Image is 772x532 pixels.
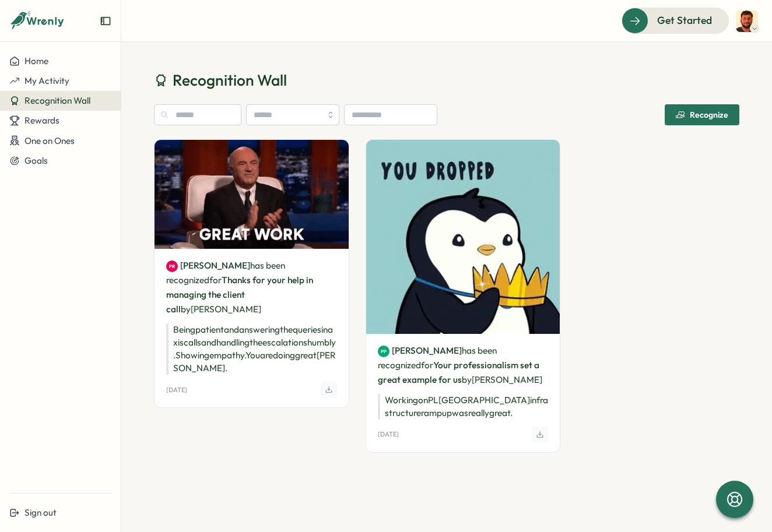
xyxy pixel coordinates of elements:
[24,155,48,166] span: Goals
[24,507,57,518] span: Sign out
[366,140,560,334] img: Recognition Image
[24,95,90,106] span: Recognition Wall
[378,431,399,438] p: [DATE]
[676,110,728,119] div: Recognize
[622,8,729,33] button: Get Started
[378,394,549,420] p: Working on PL [GEOGRAPHIC_DATA] infrastructure rampup was really great.
[421,360,433,371] span: for
[24,55,48,66] span: Home
[24,75,69,86] span: My Activity
[24,115,59,126] span: Rewards
[166,259,250,272] a: PR[PERSON_NAME]
[381,345,387,358] span: PP
[100,15,111,27] button: Expand sidebar
[155,140,349,249] img: Recognition Image
[378,360,539,385] span: Your professionalism set a great example for us
[657,13,712,28] span: Get Started
[378,343,549,387] p: has been recognized by [PERSON_NAME]
[166,274,313,315] span: Thanks for your help in managing the client call
[173,70,287,90] span: Recognition Wall
[169,260,175,273] span: PR
[665,104,739,125] button: Recognize
[209,274,222,286] span: for
[736,10,758,32] img: Sagar Chand Agarwal
[166,258,337,316] p: has been recognized by [PERSON_NAME]
[378,344,462,357] a: PP[PERSON_NAME]
[166,323,337,375] p: Being patient and answering the queries in axis calls and handling the escalations humbly. Showin...
[166,386,187,394] p: [DATE]
[24,135,75,146] span: One on Ones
